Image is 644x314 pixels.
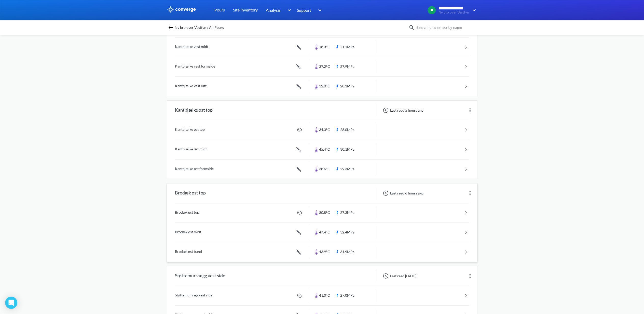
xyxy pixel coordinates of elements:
[467,273,473,279] img: more.svg
[315,7,323,13] img: downArrow.svg
[266,7,281,13] span: Analysis
[439,10,469,14] span: Ny bro over Vestfyn
[175,104,213,117] div: Kantbjælke øst top
[415,25,476,30] input: Search for a sensor by name
[380,190,425,196] div: Last read 6 hours ago
[5,297,17,309] div: Open Intercom Messenger
[175,24,224,31] span: Ny bro over Vestfyn / All Pours
[469,7,477,13] img: downArrow.svg
[168,24,174,31] img: backspace.svg
[467,190,473,196] img: more.svg
[380,273,418,279] div: Last read [DATE]
[167,6,196,13] img: logo_ewhite.svg
[297,7,311,13] span: Support
[409,24,415,31] img: icon-search.svg
[467,107,473,113] img: more.svg
[175,187,206,200] div: Brodæk øst top
[284,7,292,13] img: downArrow.svg
[175,269,225,283] div: Støttemur vægg vest side
[380,107,425,113] div: Last read 5 hours ago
